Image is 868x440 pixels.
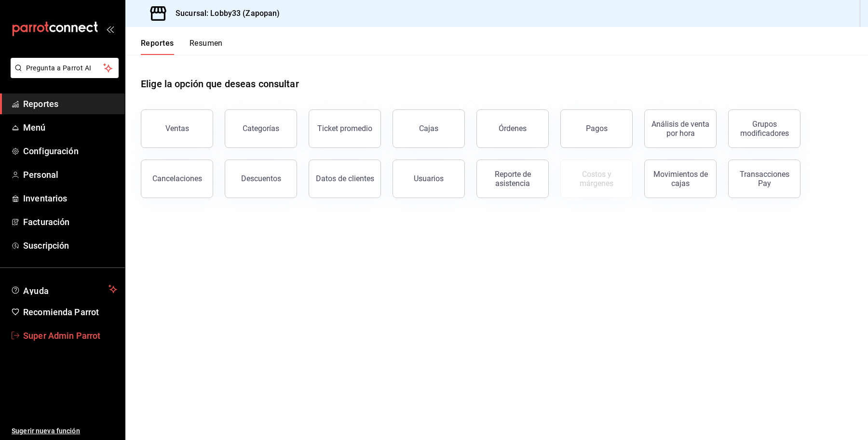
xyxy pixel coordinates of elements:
button: Movimientos de cajas [644,160,717,198]
button: Usuarios [393,160,465,198]
button: Reporte de asistencia [476,160,549,198]
button: Órdenes [476,109,549,148]
div: Grupos modificadores [734,120,794,138]
button: Pregunta a Parrot AI [11,58,119,78]
button: Ticket promedio [309,109,381,148]
span: Personal [23,168,117,181]
div: Usuarios [414,174,444,183]
span: Super Admin Parrot [23,329,117,342]
button: Análisis de venta por hora [644,109,717,148]
button: Cajas [393,109,465,148]
span: Suscripción [23,239,117,252]
div: Costos y márgenes [567,170,626,188]
span: Inventarios [23,192,117,205]
span: Facturación [23,215,117,228]
div: Datos de clientes [316,174,374,183]
button: Ventas [141,109,213,148]
div: Descuentos [241,174,281,183]
button: open_drawer_menu [106,25,114,33]
button: Pagos [560,109,633,148]
button: Grupos modificadores [728,109,800,148]
div: Movimientos de cajas [651,170,710,188]
span: Recomienda Parrot [23,306,117,319]
span: Pregunta a Parrot AI [26,63,104,73]
div: Reporte de asistencia [483,170,542,188]
button: Cancelaciones [141,160,213,198]
div: Pagos [586,124,608,133]
h1: Elige la opción que deseas consultar [141,77,299,91]
button: Transacciones Pay [728,160,800,198]
div: Transacciones Pay [734,170,794,188]
div: Ticket promedio [317,124,372,133]
button: Datos de clientes [309,160,381,198]
div: Cancelaciones [152,174,202,183]
div: Categorías [243,124,279,133]
button: Reportes [141,39,174,55]
div: Órdenes [499,124,527,133]
span: Configuración [23,145,117,158]
button: Resumen [190,39,223,55]
div: Análisis de venta por hora [651,120,710,138]
h3: Sucursal: Lobby33 (Zapopan) [168,8,280,19]
button: Contrata inventarios para ver este reporte [560,160,633,198]
span: Ayuda [23,283,105,295]
button: Descuentos [225,160,297,198]
div: Cajas [419,124,438,133]
a: Pregunta a Parrot AI [7,70,119,80]
span: Reportes [23,97,117,110]
span: Sugerir nueva función [12,426,117,436]
div: Ventas [165,124,189,133]
span: Menú [23,121,117,134]
button: Categorías [225,109,297,148]
div: navigation tabs [141,39,223,55]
